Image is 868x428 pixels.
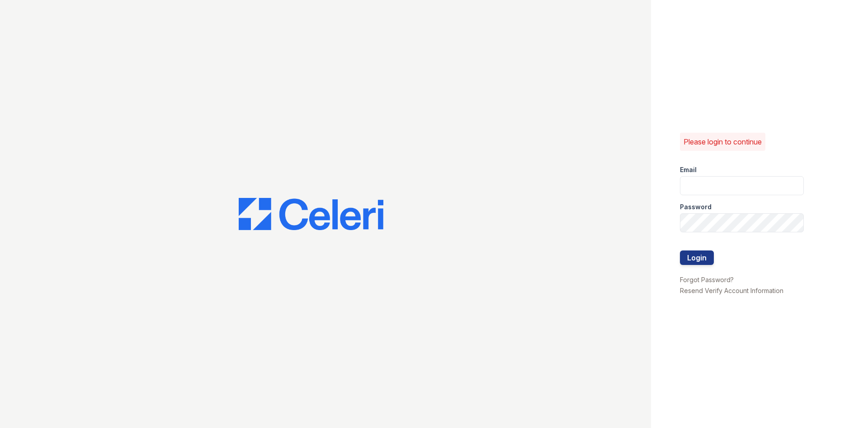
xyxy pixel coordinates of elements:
a: Forgot Password? [680,276,734,284]
p: Please login to continue [684,136,762,147]
img: CE_Logo_Blue-a8612792a0a2168367f1c8372b55b34899dd931a85d93a1a3d3e32e68fde9ad4.png [239,198,383,231]
label: Email [680,165,697,174]
button: Login [680,250,714,265]
label: Password [680,202,712,212]
a: Resend Verify Account Information [680,287,783,294]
